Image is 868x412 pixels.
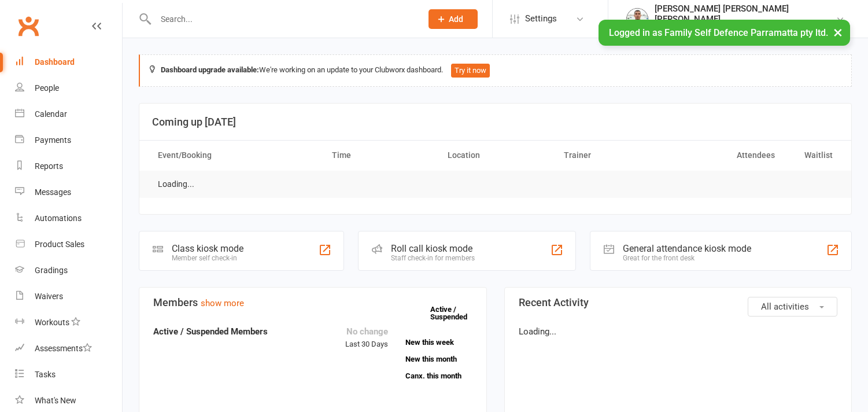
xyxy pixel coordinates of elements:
[35,187,71,197] div: Messages
[152,116,839,128] h3: Coming up [DATE]
[451,64,490,78] button: Try it now
[391,254,475,262] div: Staff check-in for members
[35,370,56,379] div: Tasks
[519,297,838,308] h3: Recent Activity
[761,301,809,312] span: All activities
[15,336,122,362] a: Assessments
[15,362,122,388] a: Tasks
[15,231,122,257] a: Product Sales
[35,57,75,67] div: Dashboard
[519,325,838,339] p: Loading...
[322,141,438,170] th: Time
[525,6,557,32] span: Settings
[15,257,122,284] a: Gradings
[623,254,751,262] div: Great for the front desk
[15,127,122,153] a: Payments
[15,49,122,75] a: Dashboard
[172,254,243,262] div: Member self check-in
[345,325,388,339] div: No change
[345,325,388,351] div: Last 30 Days
[153,297,472,308] h3: Members
[15,153,122,179] a: Reports
[449,14,463,24] span: Add
[623,243,751,254] div: General attendance kiosk mode
[15,75,122,101] a: People
[429,9,478,29] button: Add
[15,101,122,127] a: Calendar
[35,318,69,327] div: Workouts
[609,27,828,38] span: Logged in as Family Self Defence Parramatta pty ltd.
[35,240,84,249] div: Product Sales
[669,141,785,170] th: Attendees
[437,141,553,170] th: Location
[15,179,122,205] a: Messages
[35,292,63,301] div: Waivers
[405,355,472,363] a: New this month
[35,161,63,171] div: Reports
[14,12,43,41] a: Clubworx
[35,214,82,223] div: Automations
[15,205,122,231] a: Automations
[35,396,76,405] div: What's New
[405,372,472,380] a: Canx. this month
[430,297,481,329] a: Active / Suspended
[15,284,122,310] a: Waivers
[391,243,475,254] div: Roll call kiosk mode
[15,310,122,336] a: Workouts
[553,141,670,170] th: Trainer
[828,20,848,45] button: ×
[172,243,243,254] div: Class kiosk mode
[35,135,71,145] div: Payments
[35,83,59,93] div: People
[35,266,68,275] div: Gradings
[655,3,836,24] div: [PERSON_NAME] [PERSON_NAME] [PERSON_NAME]
[147,141,322,170] th: Event/Booking
[147,171,205,198] td: Loading...
[201,298,244,308] a: show more
[785,141,843,170] th: Waitlist
[35,344,92,353] div: Assessments
[35,109,67,119] div: Calendar
[153,326,268,337] strong: Active / Suspended Members
[161,65,259,74] strong: Dashboard upgrade available:
[152,11,413,27] input: Search...
[139,54,852,87] div: We're working on an update to your Clubworx dashboard.
[748,297,837,317] button: All activities
[626,8,649,31] img: thumb_image1668055740.png
[405,339,472,346] a: New this week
